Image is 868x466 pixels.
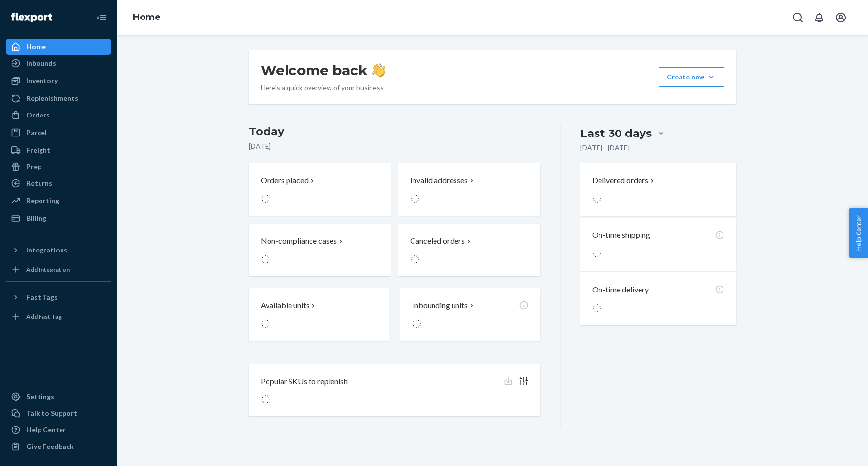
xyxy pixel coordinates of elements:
[788,8,807,27] button: Open Search Box
[849,208,868,258] button: Help Center
[26,214,46,223] div: Billing
[26,265,70,273] div: Add Integration
[26,145,50,155] div: Freight
[6,91,111,106] a: Replenishments
[26,312,62,321] div: Add Fast Tag
[6,125,111,140] a: Parcel
[249,124,540,139] h3: Today
[261,300,310,311] p: Available units
[6,107,111,123] a: Orders
[261,376,348,387] p: Popular SKUs to replenish
[592,284,649,295] p: On-time delivery
[6,193,111,209] a: Reporting
[26,162,41,172] div: Prep
[6,406,111,421] button: Talk to Support
[580,143,630,153] p: [DATE] - [DATE]
[92,8,111,27] button: Close Navigation
[6,175,111,191] a: Returns
[125,3,168,32] ol: breadcrumbs
[26,178,52,188] div: Returns
[372,63,385,77] img: hand-wave emoji
[249,141,540,151] p: [DATE]
[592,175,656,186] button: Delivered orders
[6,422,111,438] a: Help Center
[26,128,47,137] div: Parcel
[261,235,337,247] p: Non-compliance cases
[26,408,77,418] div: Talk to Support
[261,175,309,186] p: Orders placed
[26,94,78,103] div: Replenishments
[11,13,52,22] img: Flexport logo
[580,126,652,141] div: Last 30 days
[261,83,385,93] p: Here’s a quick overview of your business
[26,245,67,255] div: Integrations
[6,262,111,277] a: Add Integration
[26,442,74,451] div: Give Feedback
[6,290,111,305] button: Fast Tags
[6,142,111,158] a: Freight
[410,175,468,186] p: Invalid addresses
[26,196,59,206] div: Reporting
[6,73,111,89] a: Inventory
[26,425,66,435] div: Help Center
[398,224,540,276] button: Canceled orders
[26,58,56,68] div: Inbounds
[592,230,650,241] p: On-time shipping
[410,235,465,247] p: Canceled orders
[398,163,540,216] button: Invalid addresses
[6,159,111,175] a: Prep
[6,242,111,258] button: Integrations
[26,110,50,120] div: Orders
[6,39,111,55] a: Home
[831,8,850,27] button: Open account menu
[26,42,46,52] div: Home
[6,211,111,226] a: Billing
[412,300,468,311] p: Inbounding units
[249,288,389,341] button: Available units
[261,61,385,79] h1: Welcome back
[26,292,58,302] div: Fast Tags
[249,163,391,216] button: Orders placed
[26,76,58,86] div: Inventory
[6,56,111,71] a: Inbounds
[6,389,111,405] a: Settings
[6,439,111,454] button: Give Feedback
[133,12,161,22] a: Home
[400,288,540,341] button: Inbounding units
[6,309,111,325] a: Add Fast Tag
[26,392,54,402] div: Settings
[809,8,829,27] button: Open notifications
[659,67,724,87] button: Create new
[249,224,391,276] button: Non-compliance cases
